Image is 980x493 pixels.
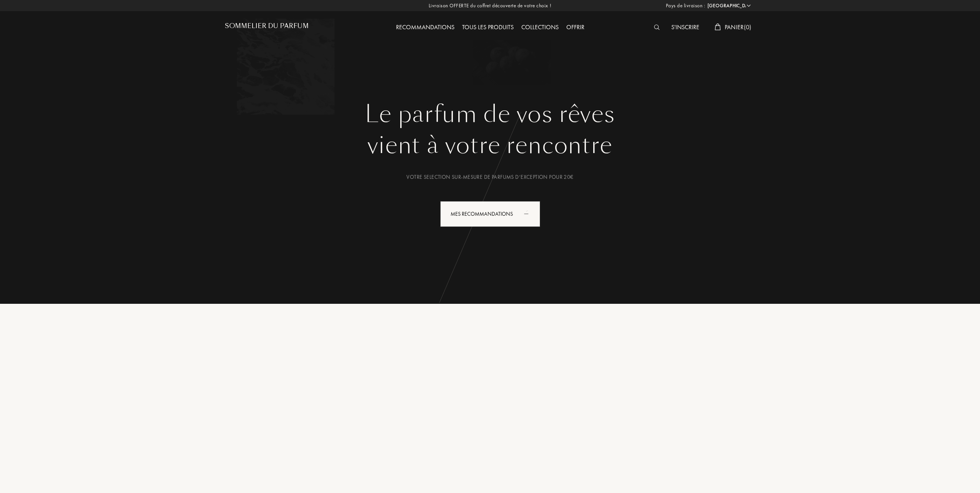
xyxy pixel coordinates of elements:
[521,206,537,221] div: animation
[231,128,750,163] div: vient à votre rencontre
[225,22,309,30] h1: Sommelier du Parfum
[715,23,721,30] img: cart_white.svg
[231,100,750,128] h1: Le parfum de vos rêves
[667,23,703,33] div: S'inscrire
[458,23,517,33] div: Tous les produits
[562,23,588,31] a: Offrir
[746,3,752,8] img: arrow_w.png
[392,23,458,33] div: Recommandations
[231,173,750,181] div: Votre selection sur-mesure de parfums d’exception pour 20€
[666,2,705,10] span: Pays de livraison :
[225,22,309,33] a: Sommelier du Parfum
[434,201,546,227] a: Mes Recommandationsanimation
[392,23,458,31] a: Recommandations
[440,201,540,227] div: Mes Recommandations
[725,23,752,31] span: Panier ( 0 )
[517,23,562,33] div: Collections
[562,23,588,33] div: Offrir
[667,23,703,31] a: S'inscrire
[517,23,562,31] a: Collections
[654,25,660,30] img: search_icn_white.svg
[458,23,517,31] a: Tous les produits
